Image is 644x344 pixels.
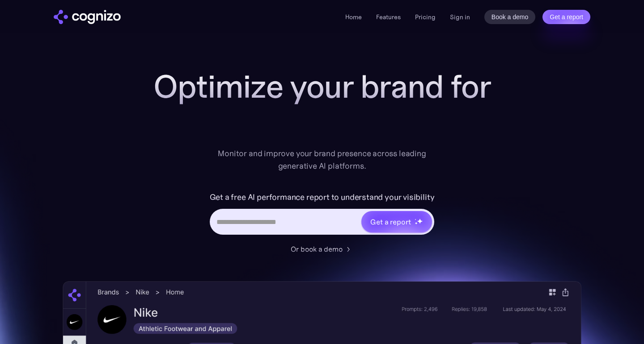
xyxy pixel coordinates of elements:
[415,219,416,220] img: star
[417,218,423,224] img: star
[415,222,418,225] img: star
[212,147,432,172] div: Monitor and improve your brand presence across leading generative AI platforms.
[210,190,435,204] label: Get a free AI performance report to understand your visibility
[291,244,353,254] a: Or book a demo
[345,13,362,21] a: Home
[54,10,121,24] a: home
[450,12,470,22] a: Sign in
[360,210,433,233] a: Get a reportstarstarstar
[54,10,121,24] img: cognizo logo
[143,69,501,104] h1: Optimize your brand for
[376,13,401,21] a: Features
[542,10,590,24] a: Get a report
[210,190,435,239] form: Hero URL Input Form
[291,244,343,254] div: Or book a demo
[370,216,411,227] div: Get a report
[415,13,436,21] a: Pricing
[484,10,536,24] a: Book a demo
